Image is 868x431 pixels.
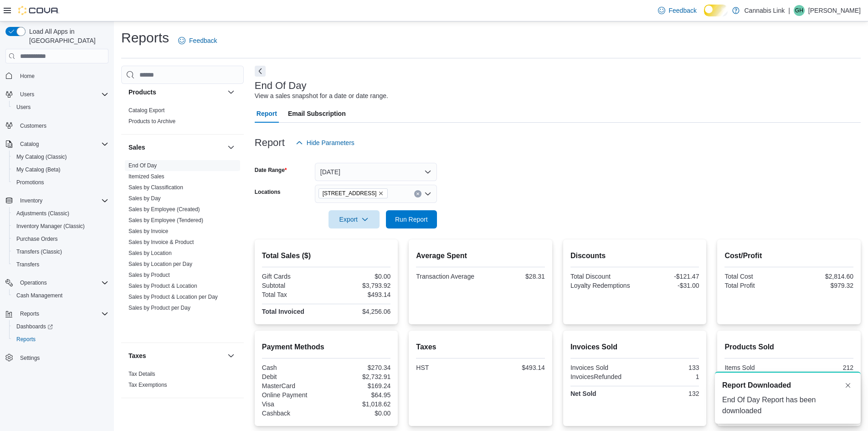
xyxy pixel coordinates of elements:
[328,373,390,380] div: $2,732.91
[16,195,46,206] button: Inventory
[128,88,156,97] h3: Products
[128,162,157,169] span: End Of Day
[128,294,218,300] a: Sales by Product & Location per Day
[13,151,71,162] a: My Catalog (Classic)
[128,217,203,224] span: Sales by Employee (Tendered)
[386,210,437,228] button: Run Report
[128,351,146,360] h3: Taxes
[257,104,277,123] span: Report
[16,210,69,217] span: Adjustments (Classic)
[570,250,699,261] h2: Discounts
[128,195,161,202] a: Sales by Day
[121,105,244,134] div: Products
[262,400,324,408] div: Visa
[16,70,108,81] span: Home
[570,282,633,289] div: Loyalty Redemptions
[570,373,633,380] div: InvoicesRefunded
[18,6,59,15] img: Cova
[13,246,66,257] a: Transfers (Classic)
[328,282,390,289] div: $3,793.92
[13,208,73,219] a: Adjustments (Classic)
[16,153,67,161] span: My Catalog (Classic)
[226,350,236,361] button: Taxes
[189,36,217,45] span: Feedback
[255,188,281,196] label: Locations
[334,210,374,228] span: Export
[16,308,108,319] span: Reports
[328,364,390,371] div: $270.34
[128,261,192,267] a: Sales by Location per Day
[128,206,200,213] a: Sales by Employee (Created)
[128,228,168,235] span: Sales by Invoice
[323,189,377,198] span: [STREET_ADDRESS]
[724,273,787,280] div: Total Cost
[128,305,190,311] a: Sales by Product per Day
[2,69,112,82] button: Home
[20,197,42,204] span: Inventory
[724,342,853,353] h2: Products Sold
[13,259,43,270] a: Transfers
[9,101,112,114] button: Users
[791,273,853,280] div: $2,814.60
[262,291,324,298] div: Total Tax
[121,369,244,398] div: Taxes
[808,5,861,16] p: [PERSON_NAME]
[226,142,236,153] button: Sales
[328,382,390,389] div: $169.24
[9,176,112,189] button: Promotions
[20,140,39,148] span: Catalog
[255,91,388,101] div: View a sales snapshot for a date or date range.
[483,364,545,371] div: $493.14
[175,31,221,50] a: Feedback
[328,410,390,417] div: $0.00
[16,277,51,288] button: Operations
[378,191,384,196] button: Remove 1225 Wonderland Road North from selection in this group
[637,373,699,380] div: 1
[128,282,197,290] span: Sales by Product & Location
[328,400,390,408] div: $1,018.62
[9,233,112,245] button: Purchase Orders
[128,162,157,169] a: End Of Day
[16,277,108,288] span: Operations
[414,190,421,197] button: Clear input
[9,163,112,176] button: My Catalog (Beta)
[121,29,169,47] h1: Reports
[13,259,108,270] span: Transfers
[16,89,108,100] span: Users
[315,163,437,181] button: [DATE]
[724,250,853,261] h2: Cost/Profit
[20,310,39,317] span: Reports
[128,381,167,389] span: Tax Exemptions
[416,273,478,280] div: Transaction Average
[2,351,112,364] button: Settings
[128,184,183,191] span: Sales by Classification
[128,88,224,97] button: Products
[288,104,346,123] span: Email Subscription
[16,353,43,363] a: Settings
[722,380,853,391] div: Notification
[13,334,108,345] span: Reports
[13,290,108,301] span: Cash Management
[9,220,112,233] button: Inventory Manager (Classic)
[128,239,194,246] span: Sales by Invoice & Product
[13,321,56,332] a: Dashboards
[424,190,431,197] button: Open list of options
[255,137,285,148] h3: Report
[13,234,108,244] span: Purchase Orders
[128,351,224,360] button: Taxes
[9,333,112,346] button: Reports
[9,151,112,163] button: My Catalog (Classic)
[13,102,34,113] a: Users
[128,173,164,180] a: Itemized Sales
[13,221,88,232] a: Inventory Manager (Classic)
[794,5,805,16] div: Grace Hurl
[9,320,112,333] a: Dashboards
[16,166,61,173] span: My Catalog (Beta)
[16,352,108,363] span: Settings
[226,87,236,98] button: Products
[16,323,53,330] span: Dashboards
[16,195,108,206] span: Inventory
[724,282,787,289] div: Total Profit
[128,107,164,114] a: Catalog Export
